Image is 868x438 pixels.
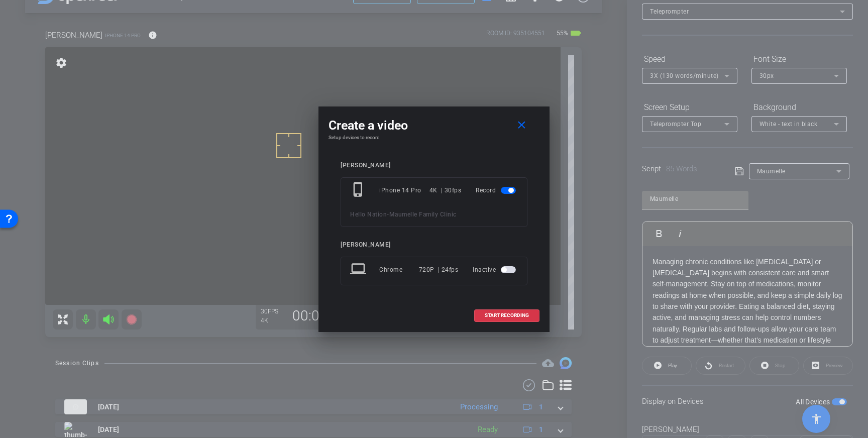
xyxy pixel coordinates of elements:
[473,261,518,279] div: Inactive
[485,313,529,318] span: START RECORDING
[379,181,429,199] div: iPhone 14 Pro
[389,211,457,218] span: Maumelle Family Clinic
[341,241,527,249] div: [PERSON_NAME]
[329,117,539,135] div: Create a video
[350,211,387,218] span: Hello Nation
[341,162,527,169] div: [PERSON_NAME]
[429,181,462,199] div: 4K | 30fps
[419,261,459,279] div: 720P | 24fps
[350,261,368,279] mat-icon: laptop
[387,211,389,218] span: -
[515,119,528,132] mat-icon: close
[379,261,419,279] div: Chrome
[329,135,539,141] h4: Setup devices to record
[476,181,518,199] div: Record
[474,309,539,322] button: START RECORDING
[350,181,368,199] mat-icon: phone_iphone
